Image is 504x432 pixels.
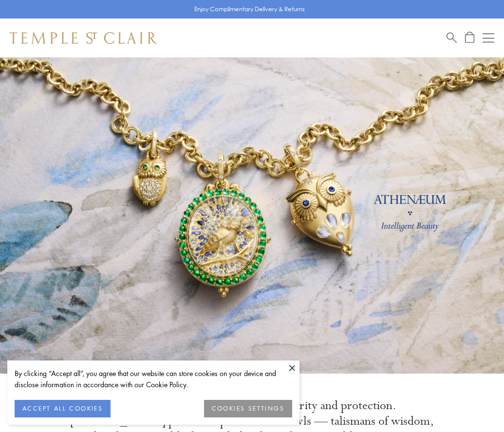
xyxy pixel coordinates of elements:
[194,4,305,14] p: Enjoy Complimentary Delivery & Returns
[15,368,292,390] div: By clicking “Accept all”, you agree that our website can store cookies on your device and disclos...
[204,400,292,417] button: COOKIES SETTINGS
[447,32,457,44] a: Search
[10,32,157,44] img: Temple St. Clair
[15,400,111,417] button: ACCEPT ALL COOKIES
[483,32,494,44] button: Open navigation
[465,32,474,44] a: Open Shopping Bag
